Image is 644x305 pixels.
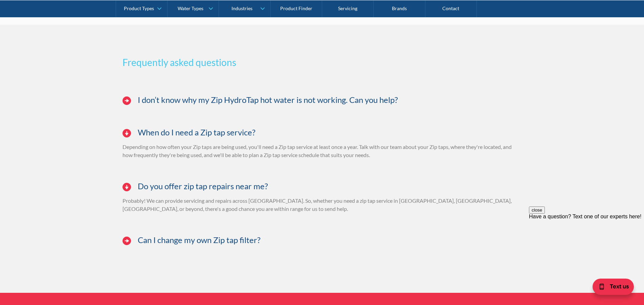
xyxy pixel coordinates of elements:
div: Industries [231,5,252,11]
div: Product Types [124,5,154,11]
p: Depending on how often your Zip taps are being used, you'll need a Zip tap service at least once ... [123,143,522,159]
h3: Frequently asked questions [123,55,522,69]
h3: I don’t know why my Zip HydroTap hot water is not working. Can you help? [138,95,398,105]
iframe: podium webchat widget bubble [576,271,644,305]
h3: Do you offer zip tap repairs near me? [138,181,268,191]
h3: Can I change my own Zip tap filter? [138,235,261,245]
div: Water Types [178,5,203,11]
p: Probably! We can provide servicing and repairs across [GEOGRAPHIC_DATA]. So, whether you need a z... [123,197,522,213]
h3: When do I need a Zip tap service? [138,128,256,137]
iframe: podium webchat widget prompt [529,206,644,280]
